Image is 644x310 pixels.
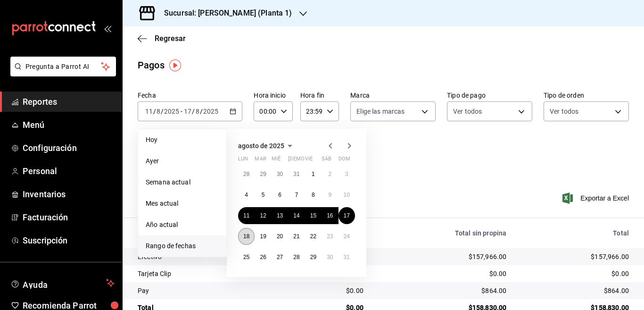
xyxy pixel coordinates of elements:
[260,233,266,240] abbr: 19 de agosto de 2025
[447,92,532,99] label: Tipo de pago
[379,269,506,278] div: $0.00
[146,220,219,230] span: Año actual
[243,254,249,260] abbr: 25 de agosto de 2025
[288,228,305,245] button: 21 de agosto de 2025
[138,34,186,43] button: Regresar
[255,156,266,166] abbr: martes
[23,234,115,247] span: Suscripción
[521,286,629,295] div: $864.00
[564,193,629,204] span: Exportar a Excel
[305,166,322,183] button: 1 de agosto de 2025
[245,192,248,198] abbr: 4 de agosto de 2025
[181,108,182,115] span: -
[156,108,161,115] input: --
[293,254,299,260] abbr: 28 de agosto de 2025
[278,192,281,198] abbr: 6 de agosto de 2025
[379,252,506,261] div: $157,966.00
[161,108,164,115] span: /
[277,171,283,177] abbr: 30 de julio de 2025
[344,192,350,198] abbr: 10 de agosto de 2025
[327,233,333,240] abbr: 23 de agosto de 2025
[254,92,292,99] label: Hora inicio
[305,186,322,203] button: 8 de agosto de 2025
[272,166,288,183] button: 30 de julio de 2025
[23,142,115,154] span: Configuración
[272,156,281,166] abbr: miércoles
[328,171,331,177] abbr: 2 de agosto de 2025
[277,212,283,219] abbr: 13 de agosto de 2025
[288,186,305,203] button: 7 de agosto de 2025
[25,62,101,72] span: Pregunta a Parrot AI
[157,8,292,19] h3: Sucursal: [PERSON_NAME] (Planta 1)
[138,58,165,72] div: Pagos
[521,269,629,278] div: $0.00
[200,108,203,115] span: /
[293,233,299,240] abbr: 21 de agosto de 2025
[339,207,355,224] button: 17 de agosto de 2025
[322,166,338,183] button: 2 de agosto de 2025
[146,199,219,209] span: Mes actual
[272,249,288,266] button: 27 de agosto de 2025
[203,108,219,115] input: ----
[293,212,299,219] abbr: 14 de agosto de 2025
[238,186,255,203] button: 4 de agosto de 2025
[339,228,355,245] button: 24 de agosto de 2025
[243,171,249,177] abbr: 28 de julio de 2025
[288,207,305,224] button: 14 de agosto de 2025
[312,171,315,177] abbr: 1 de agosto de 2025
[322,249,338,266] button: 30 de agosto de 2025
[272,207,288,224] button: 13 de agosto de 2025
[379,229,506,237] div: Total sin propina
[10,57,116,76] button: Pregunta a Parrot AI
[260,171,266,177] abbr: 29 de julio de 2025
[260,212,266,219] abbr: 12 de agosto de 2025
[550,107,578,116] span: Ver todos
[293,171,299,177] abbr: 31 de julio de 2025
[260,254,266,260] abbr: 26 de agosto de 2025
[7,68,116,78] a: Pregunta a Parrot AI
[23,165,115,177] span: Personal
[345,171,348,177] abbr: 3 de agosto de 2025
[305,156,313,166] abbr: viernes
[23,118,115,131] span: Menú
[146,177,219,187] span: Semana actual
[295,286,363,295] div: $0.00
[146,135,219,145] span: Hoy
[310,233,316,240] abbr: 22 de agosto de 2025
[255,166,271,183] button: 29 de julio de 2025
[138,286,280,295] div: Pay
[310,212,316,219] abbr: 15 de agosto de 2025
[322,228,338,245] button: 23 de agosto de 2025
[238,166,255,183] button: 28 de julio de 2025
[145,108,153,115] input: --
[272,186,288,203] button: 6 de agosto de 2025
[255,186,271,203] button: 5 de agosto de 2025
[327,212,333,219] abbr: 16 de agosto de 2025
[243,212,249,219] abbr: 11 de agosto de 2025
[255,249,271,266] button: 26 de agosto de 2025
[305,228,322,245] button: 22 de agosto de 2025
[138,92,242,99] label: Fecha
[295,192,298,198] abbr: 7 de agosto de 2025
[277,233,283,240] abbr: 20 de agosto de 2025
[164,108,180,115] input: ----
[544,92,629,99] label: Tipo de orden
[153,108,156,115] span: /
[379,286,506,295] div: $864.00
[344,254,350,260] abbr: 31 de agosto de 2025
[344,212,350,219] abbr: 17 de agosto de 2025
[322,186,338,203] button: 9 de agosto de 2025
[312,192,315,198] abbr: 8 de agosto de 2025
[339,186,355,203] button: 10 de agosto de 2025
[195,108,200,115] input: --
[243,233,249,240] abbr: 18 de agosto de 2025
[277,254,283,260] abbr: 27 de agosto de 2025
[288,249,305,266] button: 28 de agosto de 2025
[238,140,296,151] button: agosto de 2025
[356,107,405,116] span: Elige las marcas
[262,192,265,198] abbr: 5 de agosto de 2025
[155,34,186,43] span: Regresar
[169,59,181,71] img: Tooltip marker
[238,156,248,166] abbr: lunes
